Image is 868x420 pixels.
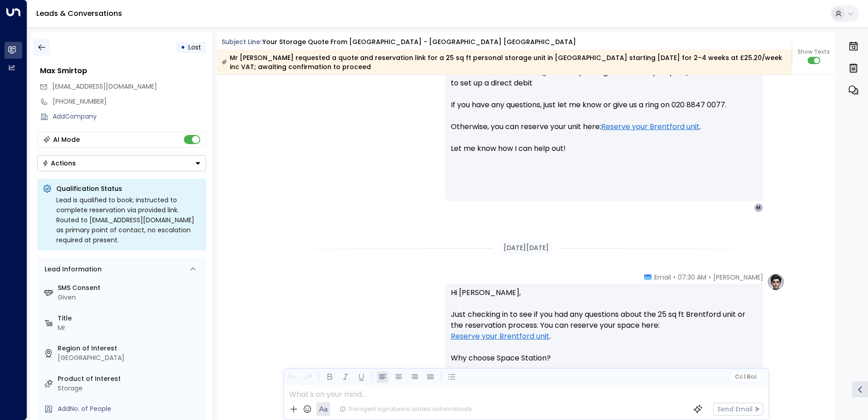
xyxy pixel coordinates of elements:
div: • [181,39,185,55]
div: Mr [58,323,202,333]
div: Storage [58,384,202,393]
label: Product of Interest [58,374,202,384]
div: Lead Information [41,265,102,274]
button: Cc|Bcc [731,373,760,381]
div: Your storage quote from [GEOGRAPHIC_DATA] - [GEOGRAPHIC_DATA] [GEOGRAPHIC_DATA] [262,37,576,47]
button: Actions [37,155,206,171]
div: Button group with a nested menu [37,155,206,171]
div: M [754,203,763,212]
label: SMS Consent [58,283,202,293]
label: Region of Interest [58,344,202,353]
span: [PERSON_NAME] [713,273,763,282]
div: Lead is qualified to book; instructed to complete reservation via provided link. Routed to [EMAIL... [56,195,201,245]
p: Qualification Status [56,184,201,193]
div: [DATE][DATE] [500,241,552,255]
img: profile-logo.png [767,273,785,291]
span: Lost [188,43,201,52]
div: Actions [42,159,76,167]
div: Max Smirtop [40,65,206,76]
div: AddNo. of People [58,404,202,414]
div: [GEOGRAPHIC_DATA] [58,353,202,363]
div: AddCompany [53,112,206,121]
span: maxeysmirtoprv2o@hotmail.com [52,82,157,91]
a: Leads & Conversations [36,8,122,19]
a: Reserve your Brentford unit [451,331,549,342]
label: Title [58,314,202,323]
span: • [709,273,711,282]
div: AI Mode [53,135,80,144]
span: Email [654,273,671,282]
span: • [673,273,676,282]
button: Redo [302,371,314,383]
span: Show Texts [798,48,830,56]
span: 07:30 AM [678,273,706,282]
div: The agent signature is added automatically [340,405,472,413]
span: | [744,374,745,380]
span: Cc Bcc [735,374,756,380]
button: Undo [286,371,298,383]
div: Mr [PERSON_NAME] requested a quote and reservation link for a 25 sq ft personal storage unit in [... [222,53,787,71]
div: [PHONE_NUMBER] [53,97,206,106]
div: Given [58,293,202,302]
span: [EMAIL_ADDRESS][DOMAIN_NAME] [52,82,157,91]
span: Subject Line: [222,37,261,46]
a: Reserve your Brentford unit [601,121,700,132]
